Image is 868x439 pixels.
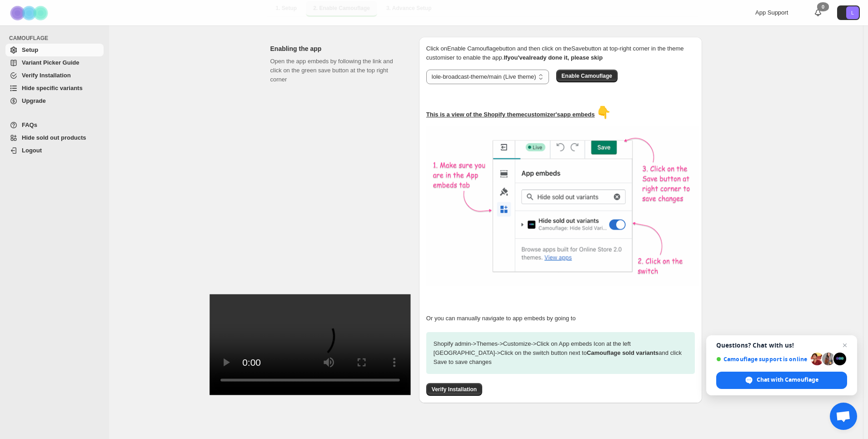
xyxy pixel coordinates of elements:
[5,69,104,82] a: Verify Installation
[426,383,482,396] button: Verify Installation
[22,46,38,53] span: Setup
[22,72,71,79] span: Verify Installation
[9,35,105,42] span: CAMOUFLAGE
[716,356,808,363] span: Camouflage support is online
[22,134,86,141] span: Hide sold out products
[5,144,104,157] a: Logout
[22,147,42,154] span: Logout
[432,386,477,393] span: Verify Installation
[596,106,611,119] span: 👇
[270,57,404,382] div: Open the app embeds by following the link and click on the green save button at the top right corner
[817,2,829,11] div: 0
[851,10,854,15] text: L
[22,97,46,104] span: Upgrade
[426,44,695,62] p: Click on Enable Camouflage button and then click on the Save button at top-right corner in the th...
[504,54,603,61] b: If you've already done it, please skip
[426,314,695,323] p: Or you can manually navigate to app embeds by going to
[210,294,411,395] video: Enable Camouflage in theme app embeds
[7,0,53,25] img: Camouflage
[22,85,83,91] span: Hide specific variants
[837,5,860,20] button: Avatar with initials L
[22,59,79,66] span: Variant Picker Guide
[5,44,104,56] a: Setup
[426,332,695,374] p: Shopify admin -> Themes -> Customize -> Click on App embeds Icon at the left [GEOGRAPHIC_DATA] ->...
[426,386,482,393] a: Verify Installation
[846,6,859,19] span: Avatar with initials L
[22,121,37,128] span: FAQs
[757,376,818,384] span: Chat with Camouflage
[426,126,699,286] img: camouflage-enable
[830,403,857,430] div: Open chat
[5,56,104,69] a: Variant Picker Guide
[5,95,104,107] a: Upgrade
[556,72,618,79] a: Enable Camouflage
[5,82,104,95] a: Hide specific variants
[5,131,104,144] a: Hide sold out products
[5,119,104,131] a: FAQs
[556,70,618,82] button: Enable Camouflage
[755,9,788,16] span: App Support
[813,8,823,17] a: 0
[716,372,847,389] div: Chat with Camouflage
[587,349,658,356] strong: Camouflage sold variants
[562,72,612,80] span: Enable Camouflage
[270,44,404,53] h2: Enabling the app
[426,111,595,118] u: This is a view of the Shopify theme customizer's app embeds
[839,340,850,351] span: Close chat
[716,342,847,349] span: Questions? Chat with us!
